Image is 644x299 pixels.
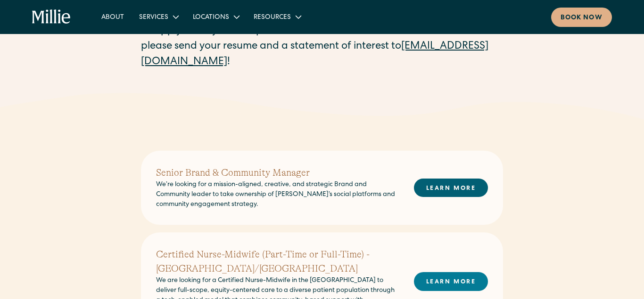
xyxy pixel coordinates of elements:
a: home [32,9,71,25]
div: Resources [254,13,291,23]
div: Services [139,13,168,23]
div: Resources [246,9,308,25]
a: LEARN MORE [414,179,488,197]
a: Book now [551,8,612,27]
div: Book now [561,13,603,23]
h2: Senior Brand & Community Manager [156,166,399,180]
p: We’re looking for a mission-aligned, creative, and strategic Brand and Community leader to take o... [156,180,399,210]
div: Locations [185,9,246,25]
a: About [94,9,132,25]
a: LEARN MORE [414,272,488,290]
h2: Certified Nurse-Midwife (Part-Time or Full-Time) - [GEOGRAPHIC_DATA]/[GEOGRAPHIC_DATA] [156,248,399,276]
div: Services [132,9,185,25]
div: Locations [193,13,229,23]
